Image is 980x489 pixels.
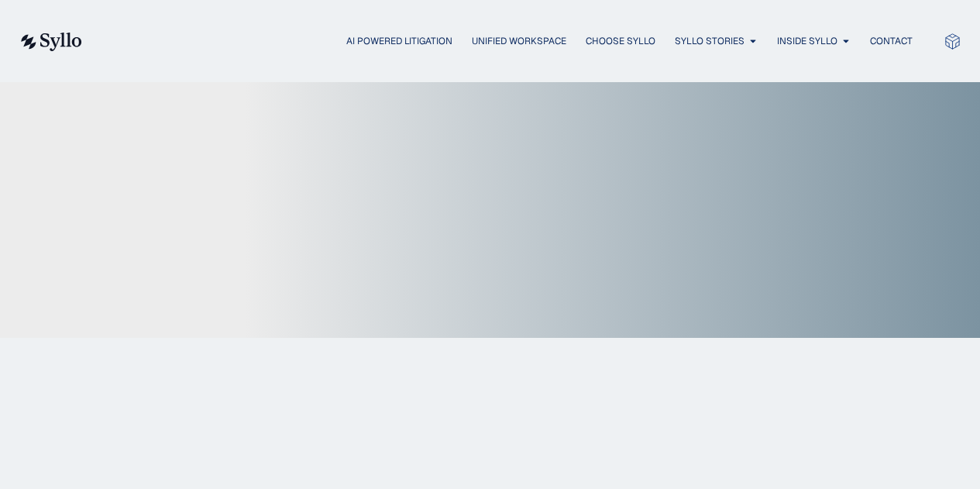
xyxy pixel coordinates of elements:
[472,34,566,48] a: Unified Workspace
[675,34,744,48] a: Syllo Stories
[777,34,837,48] a: Inside Syllo
[586,34,655,48] a: Choose Syllo
[346,34,452,48] a: AI Powered Litigation
[113,34,913,49] div: Menu Toggle
[113,34,913,49] nav: Menu
[870,34,913,48] a: Contact
[19,33,82,51] img: syllo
